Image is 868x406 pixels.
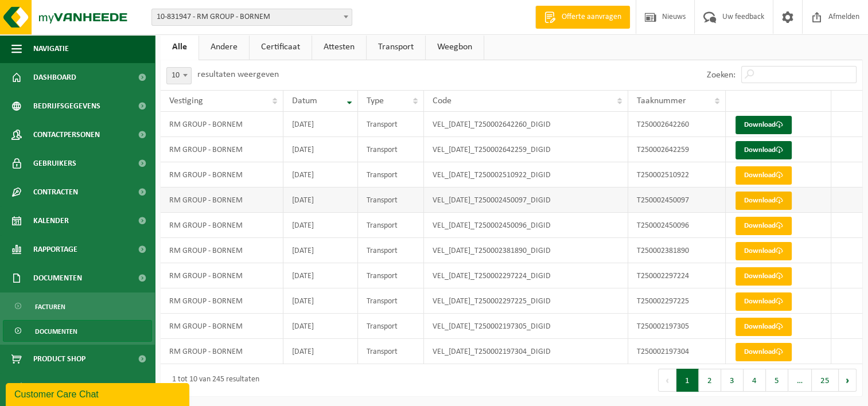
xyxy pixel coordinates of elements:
[424,339,628,364] td: VEL_[DATE]_T250002197304_DIGID
[161,314,283,339] td: RM GROUP - BORNEM
[358,188,424,213] td: Transport
[559,11,624,23] span: Offerte aanvragen
[33,149,76,178] span: Gebruikers
[628,314,726,339] td: T250002197305
[735,242,792,260] a: Download
[166,67,192,84] span: 10
[788,369,812,392] span: …
[283,288,358,314] td: [DATE]
[628,238,726,263] td: T250002381890
[628,112,726,137] td: T250002642260
[735,192,792,210] a: Download
[161,188,283,213] td: RM GROUP - BORNEM
[161,137,283,162] td: RM GROUP - BORNEM
[735,267,792,286] a: Download
[424,137,628,162] td: VEL_[DATE]_T250002642259_DIGID
[199,34,249,60] a: Andere
[33,92,100,120] span: Bedrijfsgegevens
[152,9,352,25] span: 10-831947 - RM GROUP - BORNEM
[33,120,100,149] span: Contactpersonen
[33,345,85,373] span: Product Shop
[161,263,283,288] td: RM GROUP - BORNEM
[628,339,726,364] td: T250002197304
[161,34,198,60] a: Alle
[367,34,425,60] a: Transport
[33,264,82,292] span: Documenten
[161,238,283,263] td: RM GROUP - BORNEM
[161,339,283,364] td: RM GROUP - BORNEM
[628,213,726,238] td: T250002450096
[3,320,152,342] a: Documenten
[628,188,726,213] td: T250002450097
[735,166,792,185] a: Download
[166,370,259,391] div: 1 tot 10 van 245 resultaten
[735,217,792,235] a: Download
[424,314,628,339] td: VEL_[DATE]_T250002197305_DIGID
[735,318,792,336] a: Download
[628,288,726,314] td: T250002297225
[424,112,628,137] td: VEL_[DATE]_T250002642260_DIGID
[197,70,279,79] label: resultaten weergeven
[3,295,152,317] a: Facturen
[812,369,839,392] button: 25
[33,178,78,206] span: Contracten
[358,162,424,188] td: Transport
[283,339,358,364] td: [DATE]
[283,112,358,137] td: [DATE]
[744,369,766,392] button: 4
[283,137,358,162] td: [DATE]
[283,213,358,238] td: [DATE]
[424,162,628,188] td: VEL_[DATE]_T250002510922_DIGID
[424,213,628,238] td: VEL_[DATE]_T250002450096_DIGID
[167,68,191,84] span: 10
[283,188,358,213] td: [DATE]
[839,369,857,392] button: Next
[283,263,358,288] td: [DATE]
[766,369,788,392] button: 5
[358,288,424,314] td: Transport
[161,213,283,238] td: RM GROUP - BORNEM
[35,296,65,318] span: Facturen
[735,343,792,361] a: Download
[358,213,424,238] td: Transport
[358,112,424,137] td: Transport
[35,321,77,342] span: Documenten
[358,137,424,162] td: Transport
[283,238,358,263] td: [DATE]
[707,71,735,80] label: Zoeken:
[628,162,726,188] td: T250002510922
[735,116,792,134] a: Download
[735,292,792,311] a: Download
[424,263,628,288] td: VEL_[DATE]_T250002297224_DIGID
[358,339,424,364] td: Transport
[628,263,726,288] td: T250002297224
[367,96,384,106] span: Type
[161,288,283,314] td: RM GROUP - BORNEM
[535,6,630,29] a: Offerte aanvragen
[735,141,792,159] a: Download
[151,9,352,26] span: 10-831947 - RM GROUP - BORNEM
[424,188,628,213] td: VEL_[DATE]_T250002450097_DIGID
[161,162,283,188] td: RM GROUP - BORNEM
[169,96,203,106] span: Vestiging
[33,206,69,235] span: Kalender
[283,162,358,188] td: [DATE]
[250,34,312,60] a: Certificaat
[676,369,699,392] button: 1
[358,314,424,339] td: Transport
[426,34,484,60] a: Weegbon
[6,381,192,406] iframe: chat widget
[161,112,283,137] td: RM GROUP - BORNEM
[358,238,424,263] td: Transport
[283,314,358,339] td: [DATE]
[424,238,628,263] td: VEL_[DATE]_T250002381890_DIGID
[358,263,424,288] td: Transport
[312,34,366,60] a: Attesten
[33,373,126,402] span: Acceptatievoorwaarden
[699,369,721,392] button: 2
[33,235,77,264] span: Rapportage
[637,96,686,106] span: Taaknummer
[292,96,317,106] span: Datum
[433,96,451,106] span: Code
